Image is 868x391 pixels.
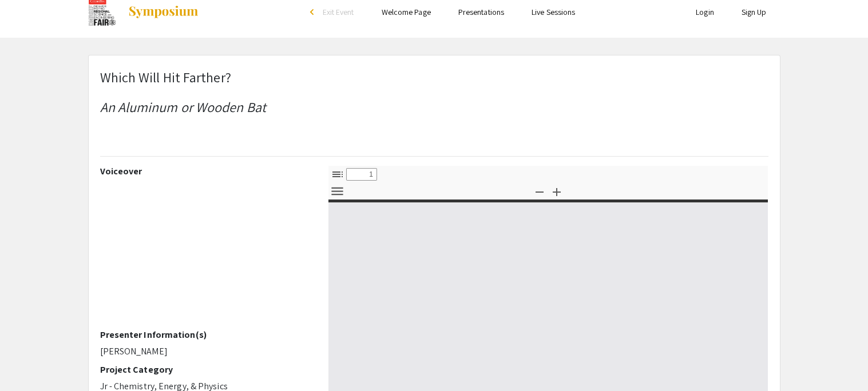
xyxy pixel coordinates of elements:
[100,166,311,177] h2: Voiceover
[100,67,267,87] p: Which Will Hit Farther?
[328,166,347,182] button: Toggle Sidebar
[100,345,311,358] p: [PERSON_NAME]
[547,183,566,200] button: Zoom In
[100,181,311,329] iframe: Basbell Sci Fair Project Video
[532,7,575,17] a: Live Sessions
[530,183,549,200] button: Zoom Out
[328,183,347,200] button: Tools
[346,168,377,181] input: Page
[310,9,317,15] div: arrow_back_ios
[819,340,859,382] iframe: Chat
[100,364,311,375] h2: Project Category
[742,7,767,17] a: Sign Up
[458,7,504,17] a: Presentations
[382,7,431,17] a: Welcome Page
[128,5,199,19] img: Symposium by ForagerOne
[696,7,714,17] a: Login
[100,98,267,116] em: An Aluminum or Wooden Bat
[100,329,311,340] h2: Presenter Information(s)
[323,7,354,17] span: Exit Event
